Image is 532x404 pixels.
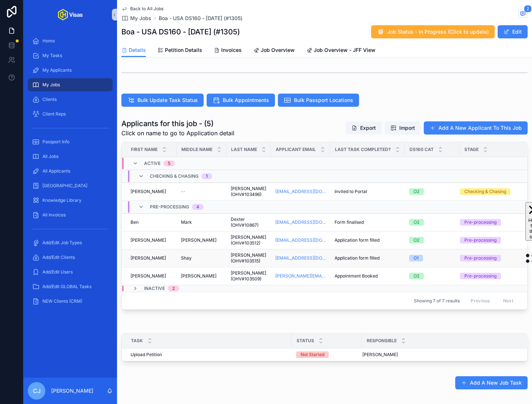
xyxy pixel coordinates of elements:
span: Client Reps [42,111,66,117]
span: Appointment Booked [335,273,378,279]
span: Pre-processing [150,204,189,210]
a: Pre-processing [460,255,518,261]
span: Add/Edit GLOBAL Tasks [42,284,91,290]
span: NEW Clients (CRM) [42,298,82,304]
a: Dexter (OHV#10867) [231,216,267,228]
button: Edit [498,25,528,38]
span: Back to All Jobs [130,6,163,12]
img: App logo [58,9,83,20]
a: [EMAIL_ADDRESS][DOMAIN_NAME] [275,255,326,261]
span: Details [129,46,146,54]
span: Knowledge Library [42,197,82,203]
a: [PERSON_NAME][EMAIL_ADDRESS][DOMAIN_NAME] [275,273,326,279]
button: Add A New Job Task [455,376,528,389]
a: [EMAIL_ADDRESS][DOMAIN_NAME] [275,189,326,195]
a: Application form filled [335,255,400,261]
span: Application form filled [335,237,380,243]
a: Pre-processing [460,273,518,279]
a: [GEOGRAPHIC_DATA] [28,179,113,192]
a: [EMAIL_ADDRESS][DOMAIN_NAME] [275,219,326,225]
a: Add/Edit GLOBAL Tasks [28,280,113,293]
span: Active [144,161,161,166]
span: All Applicants [42,168,70,174]
span: Bulk Appointments [223,97,269,104]
a: O2 [409,219,455,226]
span: My Jobs [42,82,60,88]
span: My Applicants [42,67,72,73]
a: [PERSON_NAME] (OHV#103512) [231,234,267,246]
a: O1 [409,255,455,261]
a: Pre-processing [460,237,518,243]
span: DS160 Cat [410,147,434,152]
button: 2 [518,10,528,19]
span: Add/Edit Clients [42,254,75,260]
a: All Invoices [28,208,113,222]
a: [PERSON_NAME] [131,237,172,243]
div: Pre-processing [464,255,497,261]
span: Applicant Email [276,147,316,152]
a: [EMAIL_ADDRESS][DOMAIN_NAME] [275,237,326,243]
a: Mark [181,219,222,225]
span: My Tasks [42,53,62,58]
span: [PERSON_NAME] [131,189,166,195]
a: [PERSON_NAME] [131,273,172,279]
div: O2 [414,273,419,279]
div: Pre-processing [464,273,497,279]
a: Boa - USA DS160 - [DATE] (#1305) [159,15,242,22]
a: -- [181,189,222,195]
a: Home [28,34,113,48]
span: [PERSON_NAME] [181,237,216,243]
span: Bulk Update Task Status [137,97,198,104]
span: Mark [181,219,192,225]
a: Ben [131,219,172,225]
a: [PERSON_NAME] [181,273,222,279]
div: Not Started [301,351,324,358]
span: [PERSON_NAME] [131,273,166,279]
span: Home [42,38,55,44]
span: Checking & Chasing [150,173,199,179]
a: O2 [409,237,455,243]
div: Pre-processing [464,219,497,226]
a: Add A New Applicant To This Job [424,121,528,135]
a: Client Reps [28,107,113,121]
a: O2 [409,273,455,279]
div: scrollable content [23,29,117,317]
a: My Jobs [28,78,113,91]
span: 2 [524,5,532,12]
a: Details [121,44,146,57]
div: O2 [414,237,419,243]
div: O2 [414,188,419,195]
span: [PERSON_NAME] (OHV#103509) [231,270,267,282]
span: Job Overview [261,46,295,54]
span: Click on name to go to Application detail [121,129,234,137]
a: Back to All Jobs [121,6,163,12]
div: O2 [414,219,419,226]
a: Petition Details [158,44,202,58]
span: All Invoices [42,212,66,218]
div: 4 [196,204,199,210]
a: Appointment Booked [335,273,400,279]
a: My Jobs [121,15,151,22]
span: Last Name [231,147,257,152]
a: My Tasks [28,49,113,62]
a: [PERSON_NAME] [181,237,222,243]
button: Export [346,121,382,135]
span: CJ [33,386,41,395]
a: [PERSON_NAME] (OHV#103515) [231,252,267,264]
a: Form finalised [335,219,400,225]
a: Add/Edit Job Types [28,236,113,249]
button: Job Status - In Progress (Click to update) [371,25,495,38]
span: Invoices [221,46,242,54]
span: Inactive [144,286,165,291]
span: Middle Name [181,147,212,152]
a: All Applicants [28,165,113,178]
span: Bulk Passport Locations [294,97,353,104]
div: Checking & Chasing [464,188,506,195]
span: Job Overview - JFF View [314,46,376,54]
span: Add/Edit Job Types [42,240,82,246]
